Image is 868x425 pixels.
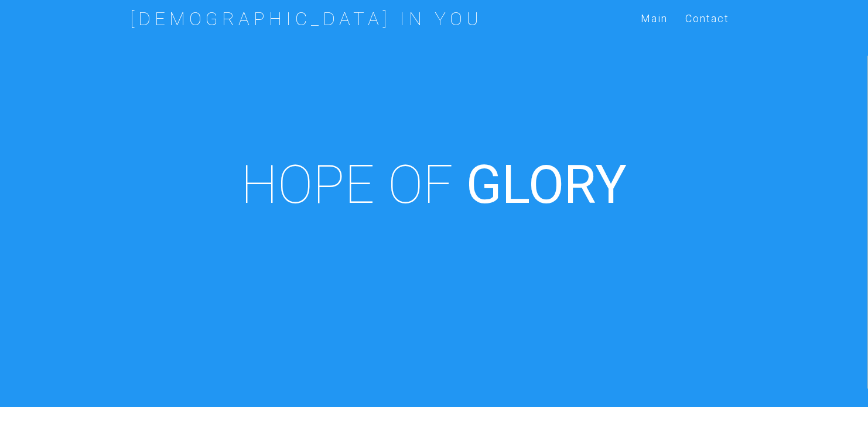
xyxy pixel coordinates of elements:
[595,153,627,216] i: Y
[528,153,564,216] i: O
[502,153,528,216] i: L
[564,153,595,216] i: R
[466,153,502,216] i: G
[241,153,453,216] span: HOPE OF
